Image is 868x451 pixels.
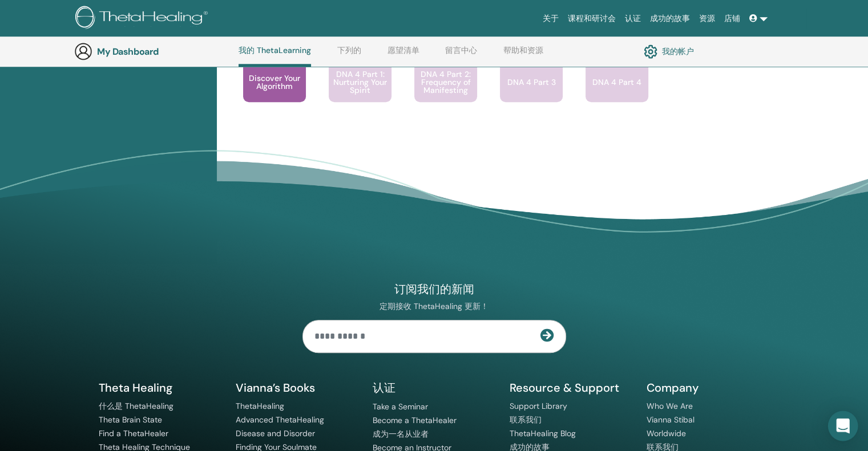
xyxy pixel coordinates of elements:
p: Discover Your Algorithm [243,74,306,90]
a: 帮助和资源 [503,46,543,64]
a: 联系我们 [510,415,542,425]
a: Worldwide [647,428,686,438]
a: Disease and Disorder [236,428,315,438]
a: 课程和研讨会 [563,8,620,29]
a: 留言中心 [445,46,477,64]
img: logo.png [75,6,212,31]
p: DNA 4 Part 3 [503,78,560,86]
a: 愿望清单 [387,46,419,64]
a: Discover Your Algorithm Discover Your Algorithm [243,22,306,125]
p: 定期接收 ThetaHealing 更新！ [302,301,566,312]
a: 店铺 [720,8,745,29]
a: 我的帐户 [644,42,694,61]
a: 下列的 [337,46,361,64]
a: 关于 [538,8,563,29]
a: Advanced ThetaHealing [236,415,324,425]
p: DNA 4 Part 2: Frequency of Manifesting [414,70,477,94]
h5: Vianna’s Books [236,380,359,395]
a: DNA 4 Part 3 DNA 4 Part 3 [500,22,563,125]
a: Vianna Stibal [647,415,695,425]
a: 认证 [620,8,645,29]
a: Find a ThetaHealer [99,428,168,438]
a: Theta Brain State [99,415,162,425]
img: cog.svg [644,42,657,61]
p: DNA 4 Part 4 [588,78,646,86]
a: DNA 4 Part 1: Nurturing Your Spirit DNA 4 Part 1: Nurturing Your Spirit [329,22,391,125]
a: Support Library [510,401,567,411]
a: 我的 ThetaLearning [239,46,311,67]
a: DNA 4 Part 4 DNA 4 Part 4 [586,22,648,125]
h4: 订阅我们的新闻 [302,282,566,297]
a: ThetaHealing [236,401,284,411]
a: 资源 [695,8,720,29]
a: 成为一名从业者 [373,429,429,439]
a: Take a Seminar [373,401,428,412]
h5: Company [647,380,770,395]
a: ThetaHealing Blog [510,428,576,438]
img: generic-user-icon.jpg [74,42,92,60]
h5: Resource & Support [510,380,633,395]
h5: Theta Healing [99,380,222,395]
h3: My Dashboard [97,46,211,57]
a: 什么是 ThetaHealing [99,401,173,411]
a: 成功的故事 [645,8,695,29]
h5: 认证 [373,380,496,396]
a: Become a ThetaHealer [373,415,457,425]
a: DNA 4 Part 2: Frequency of Manifesting DNA 4 Part 2: Frequency of Manifesting [414,22,477,125]
a: Who We Are [647,401,693,411]
p: DNA 4 Part 1: Nurturing Your Spirit [329,70,391,94]
div: Open Intercom Messenger [828,411,858,441]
